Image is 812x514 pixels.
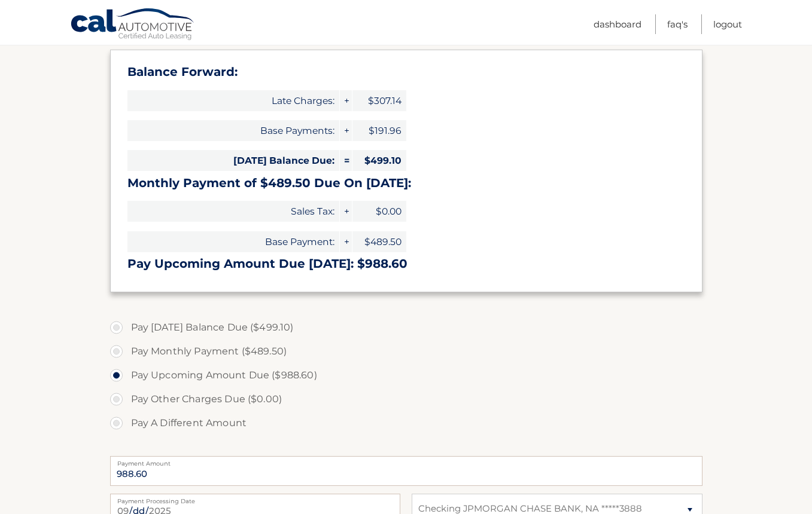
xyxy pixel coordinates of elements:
span: $307.14 [352,90,406,111]
span: [DATE] Balance Due: [127,150,339,171]
span: Late Charges: [127,90,339,111]
input: Payment Amount [110,456,702,486]
span: Base Payments: [127,120,339,141]
span: $191.96 [352,120,406,141]
span: Base Payment: [127,231,339,252]
span: Sales Tax: [127,201,339,222]
span: + [340,120,352,141]
label: Pay Other Charges Due ($0.00) [110,387,702,411]
label: Pay [DATE] Balance Due ($499.10) [110,316,702,339]
span: + [340,201,352,222]
h3: Pay Upcoming Amount Due [DATE]: $988.60 [127,256,685,271]
span: = [340,150,352,171]
span: $489.50 [352,231,406,252]
span: $0.00 [352,201,406,222]
h3: Monthly Payment of $489.50 Due On [DATE]: [127,176,685,191]
a: FAQ's [667,14,688,34]
label: Payment Processing Date [110,494,400,503]
a: Cal Automotive [70,8,196,42]
a: Logout [713,14,742,34]
h3: Balance Forward: [127,65,685,79]
label: Pay Monthly Payment ($489.50) [110,339,702,363]
span: $499.10 [352,150,406,171]
label: Payment Amount [110,456,702,466]
span: + [340,231,352,252]
label: Pay A Different Amount [110,411,702,435]
span: + [340,90,352,111]
label: Pay Upcoming Amount Due ($988.60) [110,363,702,387]
a: Dashboard [594,14,641,34]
